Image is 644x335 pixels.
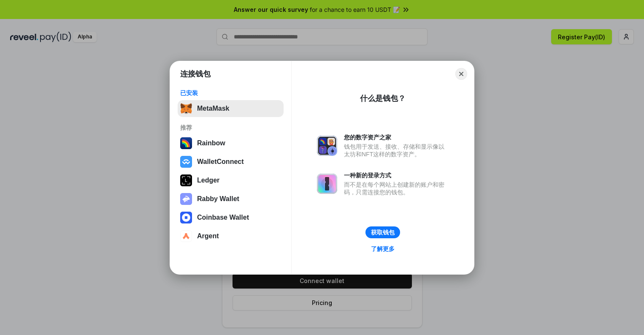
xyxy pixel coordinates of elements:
h1: 连接钱包 [180,69,211,79]
div: 推荐 [180,124,281,131]
button: 获取钱包 [365,226,400,238]
img: svg+xml,%3Csvg%20xmlns%3D%22http%3A%2F%2Fwww.w3.org%2F2000%2Fsvg%22%20fill%3D%22none%22%20viewBox... [317,174,337,194]
div: Rabby Wallet [197,195,239,203]
div: 而不是在每个网站上创建新的账户和密码，只需连接您的钱包。 [344,181,449,196]
div: Rainbow [197,139,225,147]
div: 钱包用于发送、接收、存储和显示像以太坊和NFT这样的数字资产。 [344,143,449,158]
div: Coinbase Wallet [197,214,249,221]
div: 什么是钱包？ [360,93,406,103]
div: 一种新的登录方式 [344,172,449,179]
button: MetaMask [178,100,284,117]
button: Rabby Wallet [178,191,284,207]
div: 获取钱包 [371,229,395,236]
img: svg+xml,%3Csvg%20xmlns%3D%22http%3A%2F%2Fwww.w3.org%2F2000%2Fsvg%22%20fill%3D%22none%22%20viewBox... [317,136,337,156]
div: 了解更多 [371,245,395,253]
img: svg+xml,%3Csvg%20width%3D%2228%22%20height%3D%2228%22%20viewBox%3D%220%200%2028%2028%22%20fill%3D... [180,212,192,223]
img: svg+xml,%3Csvg%20width%3D%2228%22%20height%3D%2228%22%20viewBox%3D%220%200%2028%2028%22%20fill%3D... [180,156,192,168]
img: svg+xml,%3Csvg%20width%3D%22120%22%20height%3D%22120%22%20viewBox%3D%220%200%20120%20120%22%20fil... [180,137,192,149]
button: WalletConnect [178,153,284,170]
img: svg+xml,%3Csvg%20xmlns%3D%22http%3A%2F%2Fwww.w3.org%2F2000%2Fsvg%22%20fill%3D%22none%22%20viewBox... [180,193,192,205]
a: 了解更多 [366,243,400,254]
button: Coinbase Wallet [178,209,284,226]
div: Ledger [197,177,219,184]
img: svg+xml,%3Csvg%20xmlns%3D%22http%3A%2F%2Fwww.w3.org%2F2000%2Fsvg%22%20width%3D%2228%22%20height%3... [180,174,192,186]
div: WalletConnect [197,158,244,166]
div: MetaMask [197,105,229,112]
div: 已安装 [180,89,281,97]
img: svg+xml,%3Csvg%20width%3D%2228%22%20height%3D%2228%22%20viewBox%3D%220%200%2028%2028%22%20fill%3D... [180,230,192,242]
button: Close [455,68,467,80]
img: svg+xml,%3Csvg%20fill%3D%22none%22%20height%3D%2233%22%20viewBox%3D%220%200%2035%2033%22%20width%... [180,103,192,114]
button: Argent [178,228,284,245]
button: Rainbow [178,135,284,152]
div: Argent [197,232,219,240]
button: Ledger [178,172,284,189]
div: 您的数字资产之家 [344,133,449,141]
